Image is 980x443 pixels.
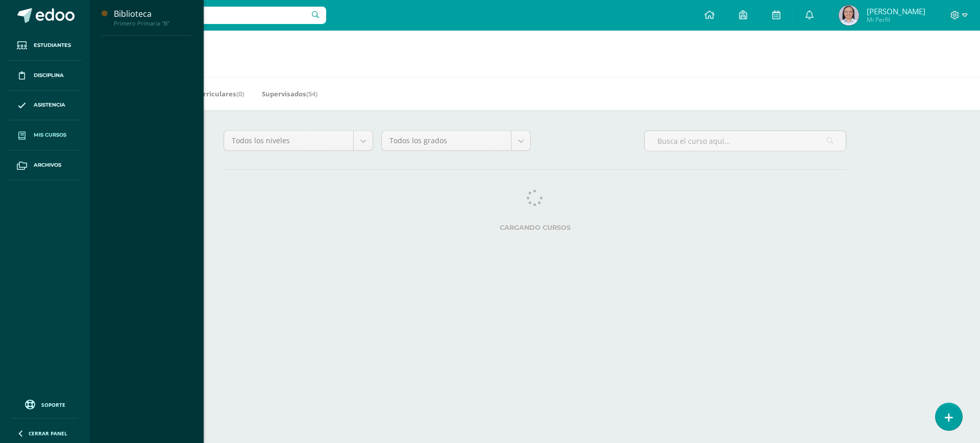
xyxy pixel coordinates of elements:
[224,131,373,150] a: Todos los niveles
[8,61,82,91] a: Disciplina
[34,131,66,139] span: Mis cursos
[389,131,503,150] span: Todos los grados
[114,20,191,27] div: Primero Primaria "B"
[114,8,191,27] a: BibliotecaPrimero Primaria "B"
[306,89,317,98] span: (54)
[8,150,82,180] a: Archivos
[34,71,64,80] span: Disciplina
[232,131,346,150] span: Todos los niveles
[645,131,846,151] input: Busca el curso aquí...
[262,86,317,102] a: Supervisados(54)
[382,131,530,150] a: Todos los grados
[29,430,67,437] span: Cerrar panel
[8,91,82,121] a: Asistencia
[236,89,244,98] span: (0)
[114,8,191,20] div: Biblioteca
[867,15,925,24] span: Mi Perfil
[12,397,78,411] a: Soporte
[867,6,925,16] span: [PERSON_NAME]
[34,101,65,109] span: Asistencia
[8,31,82,61] a: Estudiantes
[164,86,244,102] a: Mis Extracurriculares(0)
[839,5,859,25] img: 362840c0840221cfc42a5058b27e03ff.png
[224,224,846,231] label: Cargando cursos
[96,7,326,24] input: Busca un usuario...
[34,41,71,49] span: Estudiantes
[34,161,61,169] span: Archivos
[8,120,82,150] a: Mis cursos
[41,401,65,408] span: Soporte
